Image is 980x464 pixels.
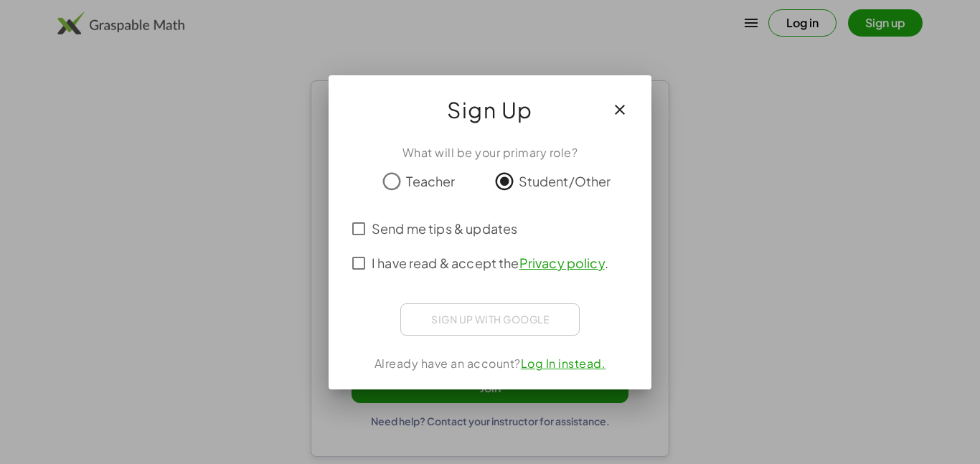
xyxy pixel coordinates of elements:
span: Sign Up [447,93,533,127]
div: What will be your primary role? [346,144,634,161]
span: Teacher [406,171,455,191]
div: Already have an account? [346,355,634,372]
span: Student/Other [519,171,611,191]
a: Privacy policy [519,255,605,271]
span: Send me tips & updates [372,219,517,238]
a: Log In instead. [521,356,606,371]
span: I have read & accept the . [372,253,608,273]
